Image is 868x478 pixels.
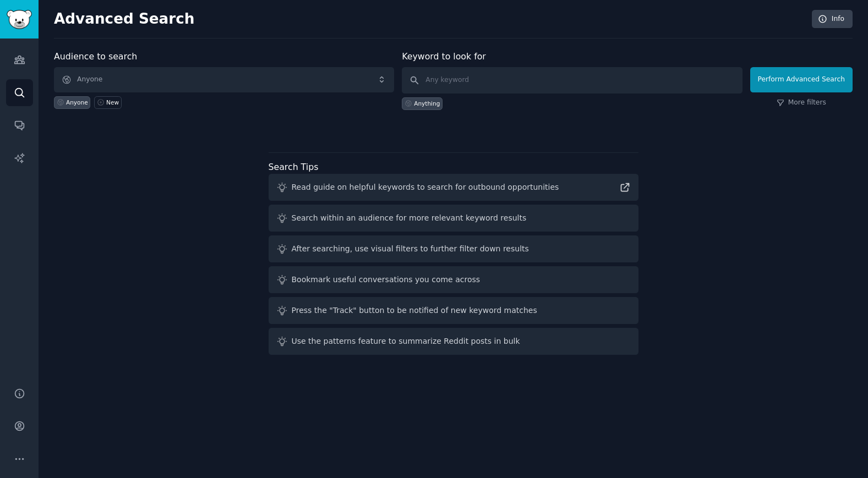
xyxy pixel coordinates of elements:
div: Read guide on helpful keywords to search for outbound opportunities [292,182,559,193]
div: Bookmark useful conversations you come across [292,274,481,285]
label: Search Tips [269,162,319,172]
a: More filters [777,98,826,108]
a: Info [812,10,853,29]
a: New [94,96,121,109]
div: Anyone [66,98,88,106]
input: Any keyword [402,67,742,94]
label: Audience to search [54,51,137,62]
div: After searching, use visual filters to further filter down results [292,243,529,255]
div: Search within an audience for more relevant keyword results [292,212,527,224]
div: New [106,98,119,106]
img: GummySearch logo [7,10,32,29]
button: Anyone [54,67,394,92]
div: Use the patterns feature to summarize Reddit posts in bulk [292,336,520,347]
div: Anything [414,100,440,107]
button: Perform Advanced Search [750,67,853,92]
div: Press the "Track" button to be notified of new keyword matches [292,305,537,316]
label: Keyword to look for [402,51,486,62]
h2: Advanced Search [54,10,806,28]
